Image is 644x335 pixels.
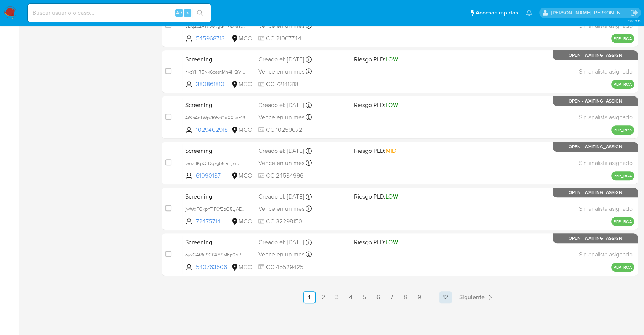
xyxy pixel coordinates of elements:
[551,9,628,16] p: marianela.tarsia@mercadolibre.com
[630,9,638,17] a: Salir
[628,18,640,24] span: 3.163.0
[186,9,189,16] span: s
[176,9,182,16] span: Alt
[28,8,211,18] input: Buscar usuario o caso...
[476,9,518,17] span: Accesos rápidos
[526,10,532,16] a: Notificaciones
[192,8,208,18] button: search-icon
